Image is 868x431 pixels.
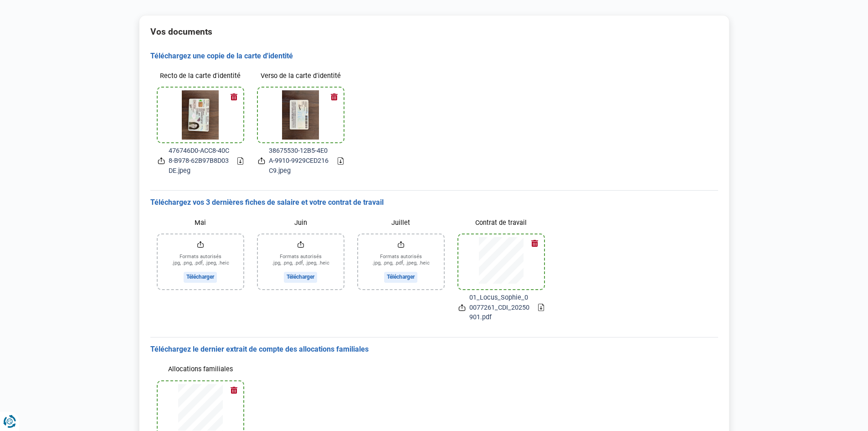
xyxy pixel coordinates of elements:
label: Verso de la carte d'identité [258,68,344,84]
label: Recto de la carte d'identité [158,68,243,84]
h2: Vos documents [150,26,718,37]
label: Juillet [358,215,444,231]
img: idCard2File [282,90,319,140]
label: Mai [158,215,243,231]
a: Download [538,304,544,311]
img: idCard1File [182,90,219,140]
a: Download [237,157,243,165]
span: 476746D0-ACC8-40C8-B978-62B97B8D03DE.jpeg [169,146,230,176]
h3: Téléchargez une copie de la carte d'identité [150,52,718,61]
label: Allocations familiales [158,362,243,378]
h3: Téléchargez vos 3 dernières fiches de salaire et votre contrat de travail [150,198,718,208]
label: Juin [258,215,344,231]
h3: Téléchargez le dernier extrait de compte des allocations familiales [150,345,718,354]
span: 01_Locus_Sophie_00077261_CDI_20250901.pdf [469,293,531,322]
span: 38675530-12B5-4E0A-9910-9929CED216C9.jpeg [269,146,330,176]
a: Download [338,157,344,165]
label: Contrat de travail [458,215,544,231]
